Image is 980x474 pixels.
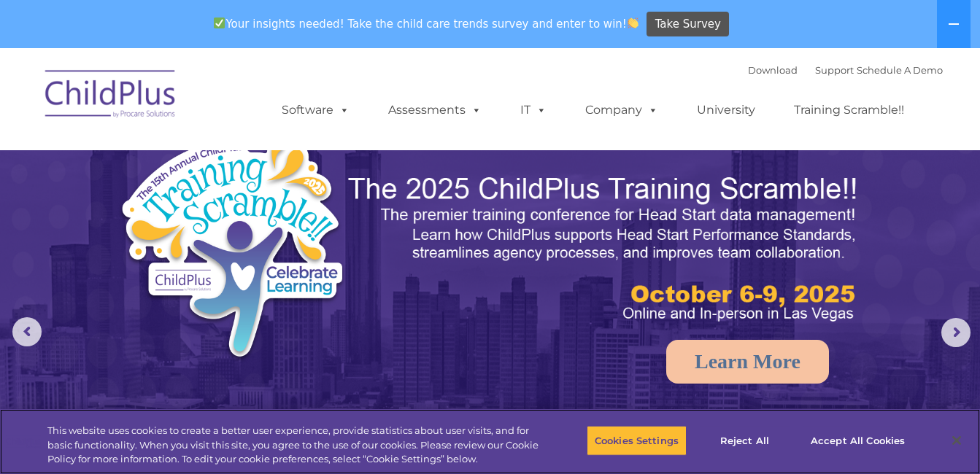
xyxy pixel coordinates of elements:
a: Training Scramble!! [779,96,919,125]
button: Close [941,424,973,456]
button: Cookies Settings [587,425,687,456]
a: Software [267,96,364,125]
a: Download [748,64,798,76]
a: Schedule A Demo [857,64,943,76]
a: Take Survey [647,12,729,37]
span: Last name [203,96,247,107]
font: | [748,64,943,76]
a: Support [815,64,854,76]
img: ChildPlus by Procare Solutions [38,60,184,133]
span: Phone number [203,156,265,167]
span: Take Survey [655,12,721,37]
span: Your insights needed! Take the child care trends survey and enter to win! [208,9,645,38]
a: IT [506,96,561,125]
a: Assessments [374,96,496,125]
a: Company [571,96,673,125]
a: Learn More [666,340,829,384]
button: Accept All Cookies [803,425,913,456]
img: ✅ [214,18,225,28]
button: Reject All [699,425,790,456]
div: This website uses cookies to create a better user experience, provide statistics about user visit... [47,424,539,467]
img: 👏 [628,18,638,28]
a: University [682,96,770,125]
